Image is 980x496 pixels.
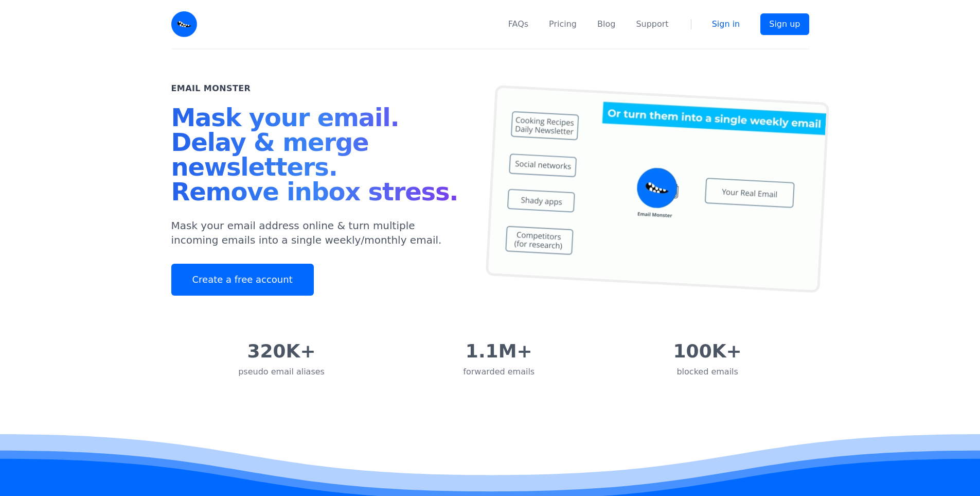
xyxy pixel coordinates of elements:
[463,341,534,362] div: 1.1M+
[171,82,251,95] h2: Email Monster
[238,366,325,378] div: pseudo email aliases
[171,218,466,247] p: Mask your email address online & turn multiple incoming emails into a single weekly/monthly email.
[597,18,615,30] a: Blog
[171,264,314,296] a: Create a free account
[238,341,325,362] div: 320K+
[636,18,668,30] a: Support
[673,366,742,378] div: blocked emails
[171,105,466,208] h1: Mask your email. Delay & merge newsletters. Remove inbox stress.
[171,11,197,37] img: Email Monster
[463,366,534,378] div: forwarded emails
[485,85,829,293] img: temp mail, free temporary mail, Temporary Email
[673,341,742,362] div: 100K+
[549,18,577,30] a: Pricing
[508,18,528,30] a: FAQs
[760,13,809,35] a: Sign up
[712,18,740,30] a: Sign in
